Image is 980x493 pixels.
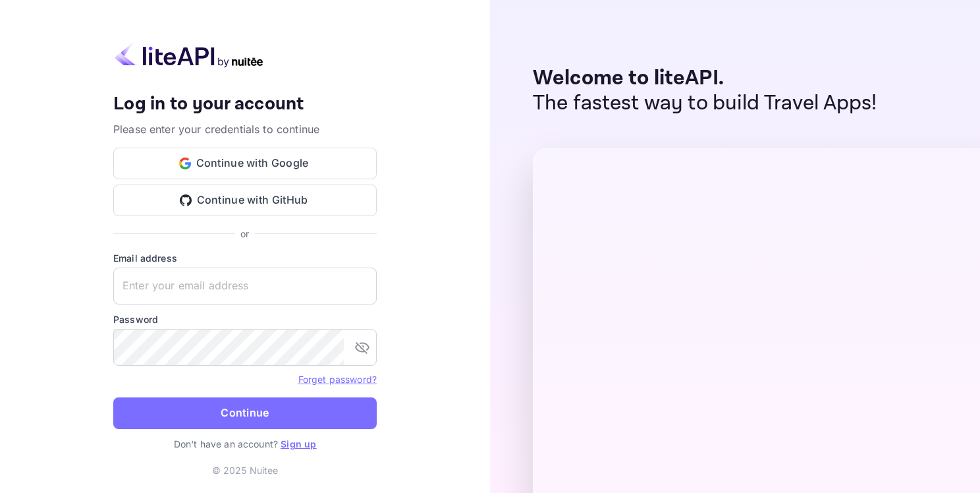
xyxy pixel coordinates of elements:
label: Email address [113,251,377,265]
a: Sign up [281,438,316,449]
p: Don't have an account? [113,437,377,451]
input: Enter your email address [113,268,377,304]
label: Password [113,312,377,326]
button: Continue with GitHub [113,185,377,216]
p: or [240,227,249,241]
button: Continue with Google [113,148,377,179]
h4: Log in to your account [113,93,377,116]
p: Welcome to liteAPI. [533,66,877,91]
a: Forget password? [298,374,377,385]
button: toggle password visibility [349,334,375,361]
button: Continue [113,397,377,429]
p: Please enter your credentials to continue [113,121,377,137]
p: The fastest way to build Travel Apps! [533,91,877,116]
a: Forget password? [298,372,377,386]
img: liteapi [113,42,265,68]
p: © 2025 Nuitee [212,463,279,477]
